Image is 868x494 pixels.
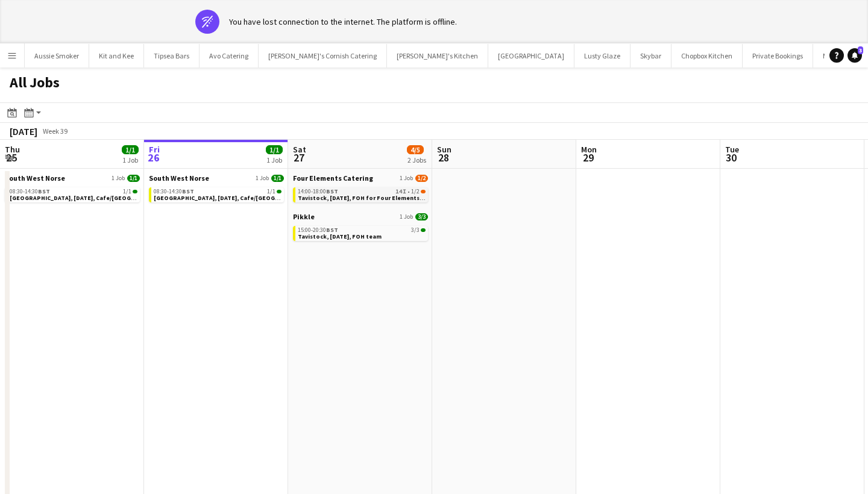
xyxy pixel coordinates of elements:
span: Exeter, 26th September, Cafe/Barista (SW Norse) [154,194,350,202]
span: Four Elements Catering [293,174,373,183]
span: 30 [723,151,739,164]
span: 1/1 [133,190,137,193]
span: 1 Job [400,213,413,220]
button: [GEOGRAPHIC_DATA] [488,44,574,67]
span: 1/2 [421,190,426,193]
span: 1/1 [267,189,275,195]
span: 08:30-14:30 [154,189,194,195]
span: 1/1 [266,145,283,154]
span: Fri [149,144,160,155]
span: Tavistock, 27th September, FOH for Four Elements Catering [298,194,447,202]
span: Exeter, 25th September, Cafe/Barista (SW Norse) [10,194,206,202]
button: Avo Catering [200,44,259,67]
span: 15:00-20:30 [298,227,338,233]
span: 3 [858,46,863,54]
span: 14I [395,189,406,195]
div: Pikkle1 Job3/315:00-20:30BST3/3Tavistock, [DATE], FOH team [293,212,428,243]
span: 1/2 [415,175,428,182]
span: BST [326,187,338,195]
div: South West Norse1 Job1/108:30-14:30BST1/1[GEOGRAPHIC_DATA], [DATE], Cafe/[GEOGRAPHIC_DATA] (SW No... [149,174,284,205]
a: South West Norse1 Job1/1 [149,174,284,183]
span: Sun [437,144,451,155]
span: 08:30-14:30 [10,189,50,195]
span: 1/1 [127,175,140,182]
span: 1/1 [122,145,139,154]
button: Aussie Smoker [25,44,89,67]
span: Pikkle [293,212,315,221]
a: 08:30-14:30BST1/1[GEOGRAPHIC_DATA], [DATE], Cafe/[GEOGRAPHIC_DATA] (SW Norse) [154,187,281,201]
span: 1 Job [400,175,413,182]
span: 3/3 [411,227,420,233]
span: 27 [291,151,306,164]
span: 29 [579,151,597,164]
span: 1 Job [256,175,269,182]
span: 28 [435,151,451,164]
span: BST [182,187,194,195]
span: Mon [581,144,597,155]
span: BST [38,187,50,195]
span: 1/2 [411,189,420,195]
span: South West Norse [5,174,65,183]
div: 1 Job [122,155,138,164]
span: Tue [725,144,739,155]
span: 14:00-18:00 [298,189,338,195]
div: South West Norse1 Job1/108:30-14:30BST1/1[GEOGRAPHIC_DATA], [DATE], Cafe/[GEOGRAPHIC_DATA] (SW No... [5,174,140,205]
button: Kit and Kee [89,44,144,67]
span: Sat [293,144,306,155]
span: 3/3 [415,213,428,220]
span: 1/1 [123,189,131,195]
a: 14:00-18:00BST14I•1/2Tavistock, [DATE], FOH for Four Elements Catering [298,187,426,201]
span: Week 39 [40,127,70,136]
div: 2 Jobs [407,155,426,164]
span: 1/1 [271,175,284,182]
span: 1 Job [112,175,125,182]
button: Tipsea Bars [144,44,200,67]
button: Lusty Glaze [574,44,631,67]
span: 26 [147,151,160,164]
span: 3/3 [421,228,426,232]
span: 4/5 [407,145,424,154]
span: Tavistock, 27th September, FOH team [298,233,382,240]
a: Pikkle1 Job3/3 [293,212,428,221]
div: [DATE] [10,125,37,137]
a: 15:00-20:30BST3/3Tavistock, [DATE], FOH team [298,226,426,240]
div: You have lost connection to the internet. The platform is offline. [229,16,457,27]
span: South West Norse [149,174,209,183]
span: BST [326,226,338,234]
span: 1/1 [277,190,281,193]
div: 1 Job [266,155,282,164]
a: 3 [848,48,862,63]
button: [PERSON_NAME]'s Cornish Catering [259,44,387,67]
a: South West Norse1 Job1/1 [5,174,140,183]
a: Four Elements Catering1 Job1/2 [293,174,428,183]
a: 08:30-14:30BST1/1[GEOGRAPHIC_DATA], [DATE], Cafe/[GEOGRAPHIC_DATA] (SW Norse) [10,187,137,201]
button: [PERSON_NAME]'s Kitchen [387,44,488,67]
button: Chopbox Kitchen [671,44,743,67]
div: • [298,189,426,195]
span: Thu [5,144,20,155]
span: 25 [3,151,20,164]
button: Private Bookings [743,44,813,67]
button: Skybar [631,44,671,67]
div: Four Elements Catering1 Job1/214:00-18:00BST14I•1/2Tavistock, [DATE], FOH for Four Elements Catering [293,174,428,212]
